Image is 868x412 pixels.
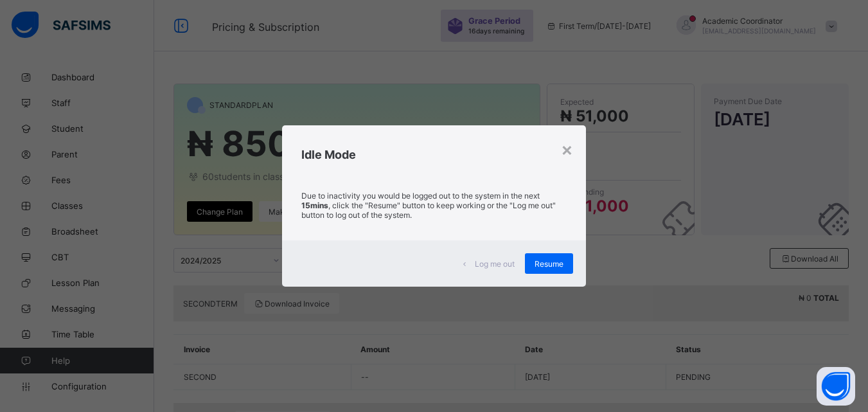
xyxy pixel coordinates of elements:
strong: 15mins [301,201,328,210]
span: Log me out [475,259,515,269]
p: Due to inactivity you would be logged out to the system in the next , click the "Resume" button t... [301,191,567,220]
button: Open asap [817,367,855,406]
span: Resume [535,259,563,269]
div: × [561,138,573,160]
h2: Idle Mode [301,148,567,161]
